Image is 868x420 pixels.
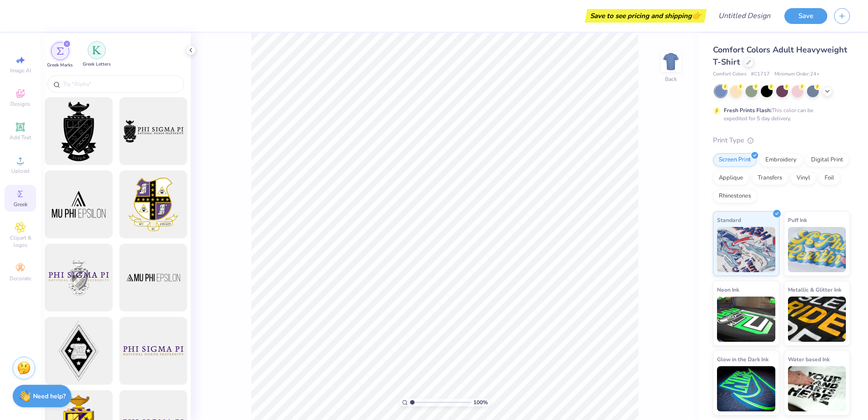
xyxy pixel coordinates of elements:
[759,153,802,167] div: Embroidery
[819,171,840,185] div: Foil
[784,8,827,24] button: Save
[47,42,73,69] div: filter for Greek Marks
[665,75,677,83] div: Back
[92,46,101,55] img: Greek Letters Image
[751,71,770,78] span: # C1717
[83,61,111,68] span: Greek Letters
[774,71,820,78] span: Minimum Order: 24 +
[717,354,769,364] span: Glow in the Dark Ink
[10,100,30,108] span: Designs
[14,201,28,208] span: Greek
[5,234,36,249] span: Clipart & logos
[713,171,749,185] div: Applique
[473,398,488,406] span: 100 %
[752,171,788,185] div: Transfers
[717,227,775,272] img: Standard
[587,9,704,23] div: Save to see pricing and shipping
[713,71,746,78] span: Comfort Colors
[57,47,64,55] img: Greek Marks Image
[724,106,835,123] div: This color can be expedited for 5 day delivery.
[47,42,73,69] button: filter button
[11,167,29,175] span: Upload
[791,171,816,185] div: Vinyl
[9,275,31,282] span: Decorate
[788,215,807,225] span: Puff Ink
[788,297,846,342] img: Metallic & Glitter Ink
[788,354,830,364] span: Water based Ink
[724,107,772,114] strong: Fresh Prints Flash:
[717,215,741,225] span: Standard
[717,297,775,342] img: Neon Ink
[713,153,757,167] div: Screen Print
[33,392,66,401] strong: Need help?
[788,366,846,411] img: Water based Ink
[713,135,850,146] div: Print Type
[662,52,680,71] img: Back
[83,41,111,68] div: filter for Greek Letters
[10,67,31,74] span: Image AI
[9,134,31,141] span: Add Text
[717,366,775,411] img: Glow in the Dark Ink
[47,62,73,69] span: Greek Marks
[788,285,841,294] span: Metallic & Glitter Ink
[788,227,846,272] img: Puff Ink
[713,189,757,203] div: Rhinestones
[711,7,778,25] input: Untitled Design
[805,153,849,167] div: Digital Print
[83,42,111,69] button: filter button
[692,10,702,21] span: 👉
[713,44,847,67] span: Comfort Colors Adult Heavyweight T-Shirt
[717,285,739,294] span: Neon Ink
[62,80,178,89] input: Try "Alpha"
